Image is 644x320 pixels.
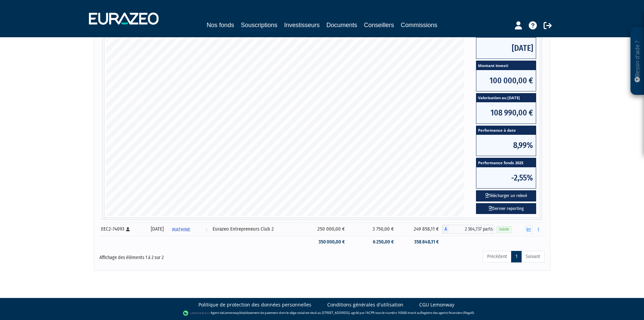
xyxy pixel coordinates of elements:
[241,20,277,31] a: Souscriptions
[302,236,348,248] td: 350 000,00 €
[397,236,443,248] td: 358 848,11 €
[126,227,130,231] i: [Français] Personne physique
[419,301,454,308] a: CGU Lemonway
[511,251,522,262] a: 1
[198,301,311,308] a: Politique de protection des données personnelles
[476,167,536,188] span: -2,55%
[348,222,397,236] td: 3 750,00 €
[364,20,394,30] a: Conseillers
[99,250,279,261] div: Affichage des éléments 1 à 2 sur 2
[476,158,536,167] span: Performance fonds 2025
[476,190,536,201] button: Télécharger un relevé
[442,225,494,234] div: A - Eurazeo Entrepreneurs Club 2
[476,61,536,70] span: Montant investi
[476,126,536,135] span: Performance à date
[223,311,239,315] a: Lemonway
[421,311,474,315] a: Registre des agents financiers (Regafi)
[207,20,234,30] a: Nos fonds
[101,226,143,233] div: EEC2-74093
[284,20,319,30] a: Investisseurs
[7,310,637,317] div: - Agent de (établissement de paiement dont le siège social est situé au [STREET_ADDRESS], agréé p...
[497,226,511,233] span: Valide
[476,93,536,103] span: Valorisation au [DATE]
[169,222,210,236] a: MATHINE
[302,222,348,236] td: 250 000,00 €
[397,222,443,236] td: 249 858,11 €
[476,38,536,59] span: [DATE]
[172,223,190,236] span: MATHINE
[348,236,397,248] td: 6 250,00 €
[634,31,641,92] p: Besoin d'aide ?
[476,70,536,91] span: 100 000,00 €
[449,225,494,234] span: 2 364,737 parts
[89,13,159,25] img: 1732889491-logotype_eurazeo_blanc_rvb.png
[213,226,300,233] div: Eurazeo Entrepreneurs Club 2
[327,301,403,308] a: Conditions générales d'utilisation
[327,20,357,30] a: Documents
[476,135,536,156] span: 8,99%
[476,203,536,214] a: Dernier reporting
[205,223,208,236] i: Voir l'investisseur
[476,102,536,123] span: 108 990,00 €
[183,310,209,317] img: logo-lemonway.png
[401,20,437,30] a: Commissions
[442,225,449,234] span: A
[147,226,167,233] div: [DATE]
